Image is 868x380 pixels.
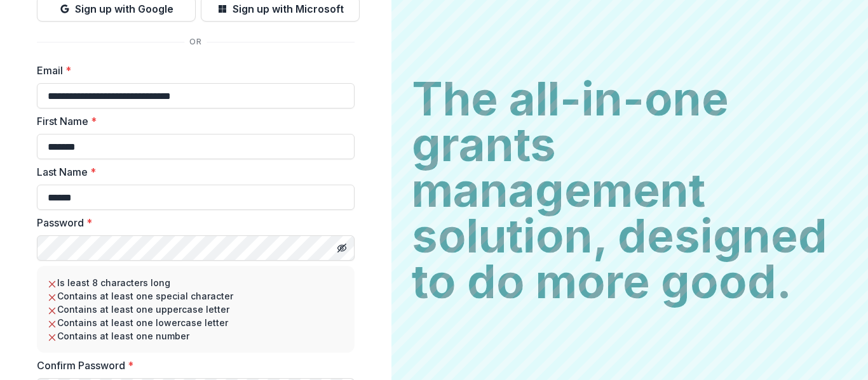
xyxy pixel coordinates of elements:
[332,238,352,258] button: Toggle password visibility
[47,316,344,329] li: Contains at least one lowercase letter
[37,114,347,129] label: First Name
[37,63,347,78] label: Email
[47,276,344,289] li: Is least 8 characters long
[37,164,347,180] label: Last Name
[47,329,344,343] li: Contains at least one number
[47,289,344,303] li: Contains at least one special character
[47,303,344,316] li: Contains at least one uppercase letter
[37,358,347,373] label: Confirm Password
[37,215,347,230] label: Password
